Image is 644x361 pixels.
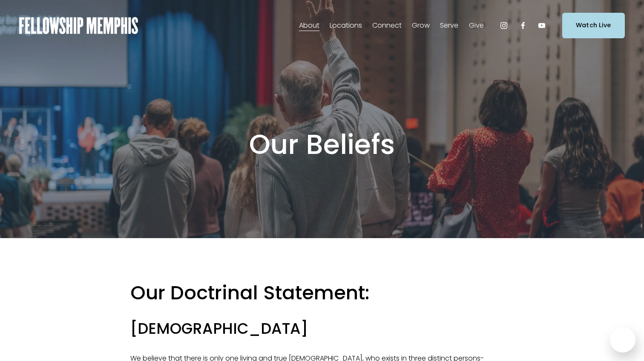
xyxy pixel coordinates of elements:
a: Instagram [500,21,508,30]
a: YouTube [538,21,546,30]
a: Watch Live [562,13,625,38]
span: Connect [372,20,402,32]
h1: Our Beliefs [130,128,514,162]
span: Serve [440,20,458,32]
span: Grow [412,20,430,32]
a: folder dropdown [440,19,458,32]
a: folder dropdown [330,19,362,32]
a: folder dropdown [299,19,319,32]
span: About [299,20,319,32]
span: Give [469,20,484,32]
a: folder dropdown [469,19,484,32]
a: folder dropdown [372,19,402,32]
h2: Our Doctrinal Statement: [130,281,514,305]
img: Fellowship Memphis [19,17,138,34]
a: folder dropdown [412,19,430,32]
a: Facebook [519,21,527,30]
h3: [DEMOGRAPHIC_DATA] [130,319,514,339]
span: Locations [330,20,362,32]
